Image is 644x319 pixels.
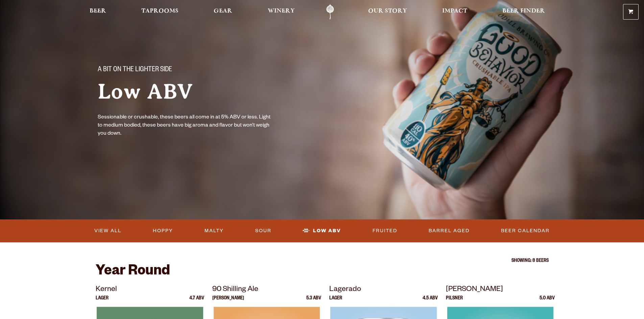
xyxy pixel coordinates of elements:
[306,296,321,307] p: 5.3 ABV
[329,296,342,307] p: Lager
[253,223,274,239] a: Sour
[209,4,237,20] a: Gear
[90,8,106,14] span: Beer
[329,284,438,296] p: Lagerado
[98,66,172,75] span: A bit on the lighter side
[202,223,226,239] a: Malty
[150,223,176,239] a: Hoppy
[96,259,549,264] p: Showing: 8 Beers
[263,4,299,20] a: Winery
[212,284,321,296] p: 90 Shilling Ale
[268,8,295,14] span: Winery
[498,223,552,239] a: Beer Calendar
[446,296,463,307] p: Pilsner
[96,284,205,296] p: Kernel
[368,8,407,14] span: Our Story
[141,8,178,14] span: Taprooms
[317,4,343,20] a: Odell Home
[212,296,244,307] p: [PERSON_NAME]
[502,8,545,14] span: Beer Finder
[92,223,124,239] a: View All
[96,296,109,307] p: Lager
[540,296,555,307] p: 5.0 ABV
[98,114,271,138] p: Sessionable or crushable, these beers all come in at 5% ABV or less. Light to medium bodied, thes...
[446,284,555,296] p: [PERSON_NAME]
[85,4,111,20] a: Beer
[498,4,549,20] a: Beer Finder
[370,223,400,239] a: Fruited
[137,4,183,20] a: Taprooms
[423,296,438,307] p: 4.5 ABV
[300,223,344,239] a: Low ABV
[189,296,204,307] p: 4.7 ABV
[214,8,232,14] span: Gear
[98,80,309,103] h1: Low ABV
[96,264,549,280] h2: Year Round
[442,8,467,14] span: Impact
[438,4,472,20] a: Impact
[426,223,472,239] a: Barrel Aged
[364,4,411,20] a: Our Story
